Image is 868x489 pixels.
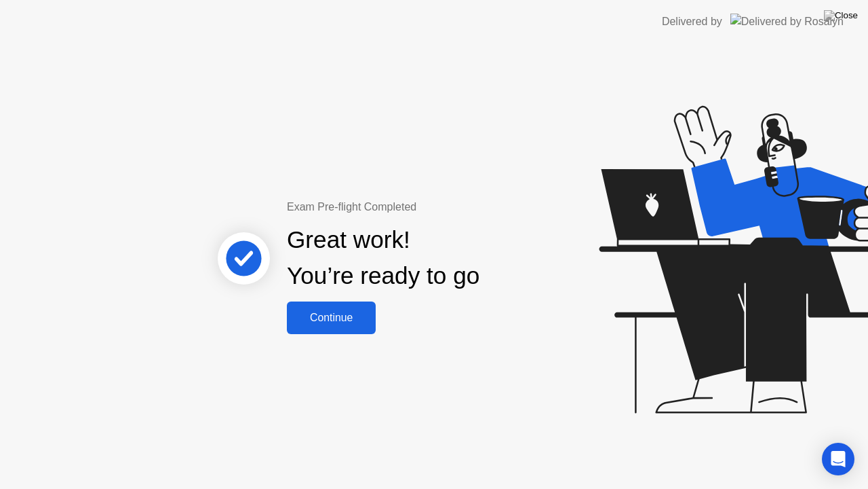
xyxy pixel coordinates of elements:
div: Delivered by [662,14,722,30]
button: Continue [287,302,376,334]
img: Delivered by Rosalyn [730,14,844,29]
div: Great work! You’re ready to go [287,222,479,294]
div: Open Intercom Messenger [822,443,854,475]
div: Continue [291,312,372,324]
img: Close [824,10,858,21]
div: Exam Pre-flight Completed [287,199,567,215]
